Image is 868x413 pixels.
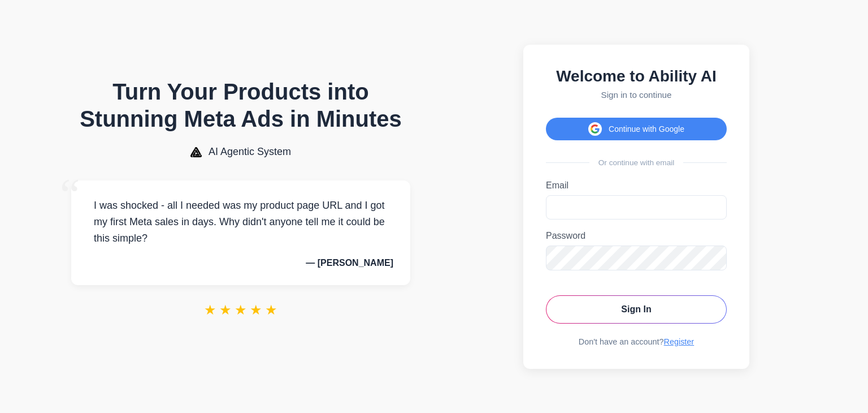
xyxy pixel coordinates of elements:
h1: Turn Your Products into Stunning Meta Ads in Minutes [71,78,410,132]
span: ★ [235,302,247,318]
span: ★ [265,302,277,318]
span: ★ [219,302,232,318]
p: I was shocked - all I needed was my product page URL and I got my first Meta sales in days. Why d... [88,197,393,246]
label: Password [546,231,727,241]
span: ★ [204,302,216,318]
label: Email [546,180,727,191]
a: Register [664,337,695,346]
p: Sign in to continue [546,90,727,100]
div: Don't have an account? [546,337,727,346]
span: ★ [250,302,262,318]
button: Sign In [546,295,727,324]
p: — [PERSON_NAME] [88,258,393,268]
h2: Welcome to Ability AI [546,67,727,85]
button: Continue with Google [546,118,727,140]
div: Or continue with email [546,158,727,167]
span: “ [60,169,80,221]
span: AI Agentic System [209,146,291,158]
img: AI Agentic System Logo [190,147,202,157]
